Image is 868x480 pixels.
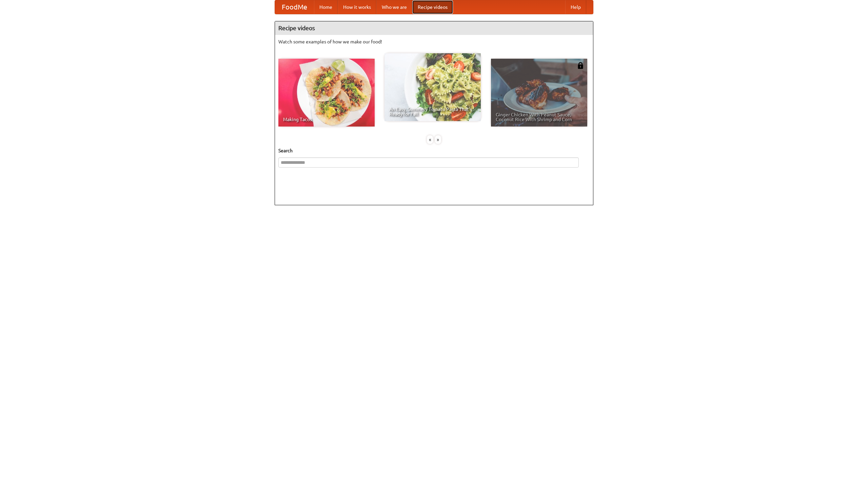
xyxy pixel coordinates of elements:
a: Home [314,0,338,14]
div: » [435,135,441,144]
div: « [427,135,433,144]
a: Making Tacos [278,59,375,127]
a: Who we are [376,0,412,14]
a: Recipe videos [412,0,453,14]
span: An Easy, Summery Tomato Pasta That's Ready for Fall [389,107,476,116]
h4: Recipe videos [275,21,593,35]
a: How it works [338,0,376,14]
span: Making Tacos [283,117,370,122]
img: 483408.png [577,62,584,69]
a: FoodMe [275,0,314,14]
a: An Easy, Summery Tomato Pasta That's Ready for Fall [384,53,481,121]
a: Help [565,0,586,14]
p: Watch some examples of how we make our food! [278,38,590,45]
h5: Search [278,147,590,154]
